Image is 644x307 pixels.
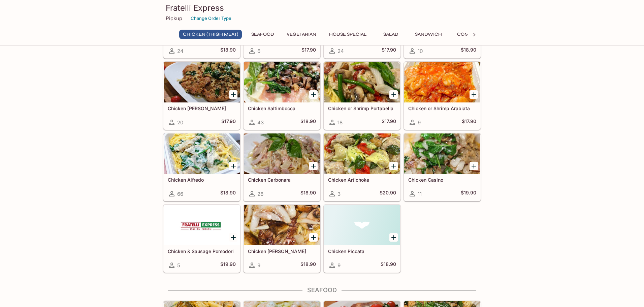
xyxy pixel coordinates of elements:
[166,15,182,22] p: Pickup
[462,118,476,126] h5: $17.90
[324,133,400,201] a: Chicken Artichoke3$20.90
[220,190,236,198] h5: $18.90
[244,133,320,174] div: Chicken Carbonara
[411,30,446,39] button: Sandwich
[244,133,320,201] a: Chicken Carbonara26$18.90
[337,48,344,54] span: 24
[168,177,236,183] h5: Chicken Alfredo
[300,190,316,198] h5: $18.90
[257,119,264,126] span: 43
[163,205,240,273] a: Chicken & Sausage Pomodori5$19.90
[389,162,398,170] button: Add Chicken Artichoke
[470,162,478,170] button: Add Chicken Casino
[328,248,396,254] h5: Chicken Piccata
[177,262,180,269] span: 5
[177,48,184,54] span: 24
[229,90,237,99] button: Add Chicken Basilio
[244,62,320,102] div: Chicken Saltimbocca
[164,133,240,174] div: Chicken Alfredo
[300,261,316,269] h5: $18.90
[168,105,236,111] h5: Chicken [PERSON_NAME]
[168,248,236,254] h5: Chicken & Sausage Pomodori
[220,261,236,269] h5: $19.90
[166,3,478,13] h3: Fratelli Express
[221,118,236,126] h5: $17.90
[177,119,183,126] span: 20
[404,62,481,130] a: Chicken or Shrimp Arabiata9$17.90
[408,177,476,183] h5: Chicken Casino
[389,233,398,242] button: Add Chicken Piccata
[380,190,396,198] h5: $20.90
[404,133,481,201] a: Chicken Casino11$19.90
[283,30,320,39] button: Vegetarian
[163,133,240,201] a: Chicken Alfredo66$18.90
[300,118,316,126] h5: $18.90
[177,191,183,197] span: 66
[418,191,422,197] span: 11
[229,162,237,170] button: Add Chicken Alfredo
[244,205,320,273] a: Chicken [PERSON_NAME]9$18.90
[382,118,396,126] h5: $17.90
[244,62,320,130] a: Chicken Saltimbocca43$18.90
[163,62,240,130] a: Chicken [PERSON_NAME]20$17.90
[247,30,278,39] button: Seafood
[248,177,316,183] h5: Chicken Carbonara
[324,62,400,130] a: Chicken or Shrimp Portabella18$17.90
[381,261,396,269] h5: $18.90
[324,133,400,174] div: Chicken Artichoke
[324,62,400,102] div: Chicken or Shrimp Portabella
[389,90,398,99] button: Add Chicken or Shrimp Portabella
[309,233,318,242] button: Add Chicken Bruno
[325,30,370,39] button: House Special
[248,248,316,254] h5: Chicken [PERSON_NAME]
[337,262,341,269] span: 9
[164,62,240,102] div: Chicken Basilio
[328,105,396,111] h5: Chicken or Shrimp Portabella
[229,233,237,242] button: Add Chicken & Sausage Pomodori
[324,205,400,245] div: Chicken Piccata
[179,30,242,39] button: Chicken (Thigh Meat)
[257,262,260,269] span: 9
[470,90,478,99] button: Add Chicken or Shrimp Arabiata
[164,205,240,245] div: Chicken & Sausage Pomodori
[309,162,318,170] button: Add Chicken Carbonara
[337,119,343,126] span: 18
[257,48,260,54] span: 6
[301,47,316,55] h5: $17.90
[376,30,406,39] button: Salad
[461,190,476,198] h5: $19.90
[163,286,481,294] h4: Seafood
[309,90,318,99] button: Add Chicken Saltimbocca
[220,47,236,55] h5: $18.90
[324,205,400,273] a: Chicken Piccata9$18.90
[418,48,423,54] span: 10
[404,133,480,174] div: Chicken Casino
[461,47,476,55] h5: $18.90
[188,13,234,24] button: Change Order Type
[257,191,263,197] span: 26
[337,191,341,197] span: 3
[328,177,396,183] h5: Chicken Artichoke
[451,30,481,39] button: Combo
[244,205,320,245] div: Chicken Bruno
[418,119,421,126] span: 9
[248,105,316,111] h5: Chicken Saltimbocca
[382,47,396,55] h5: $17.90
[404,62,480,102] div: Chicken or Shrimp Arabiata
[408,105,476,111] h5: Chicken or Shrimp Arabiata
